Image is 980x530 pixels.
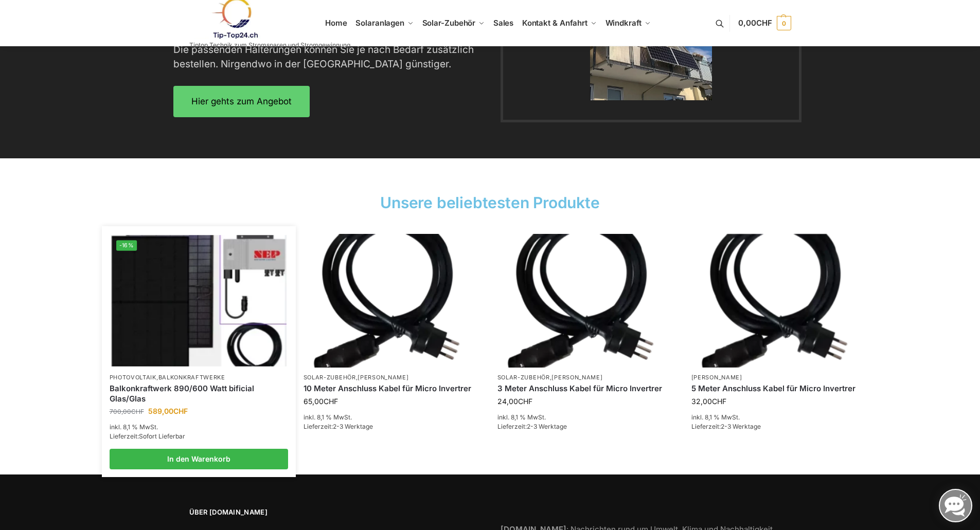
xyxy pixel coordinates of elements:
[527,423,567,430] span: 2-3 Werktage
[497,234,676,368] a: Anschlusskabel-3meter
[493,18,514,28] span: Sales
[691,374,742,381] a: [PERSON_NAME]
[497,374,676,381] p: ,
[304,234,482,368] img: Home 16
[324,397,338,406] span: CHF
[497,234,676,368] img: Home 16
[110,192,871,213] h2: Unsere beliebtesten Produkte
[777,16,791,30] span: 0
[110,374,288,381] p: ,
[712,397,726,406] span: CHF
[518,397,532,406] span: CHF
[691,234,870,368] img: Home 16
[191,97,292,106] span: Hier gehts zum Angebot
[111,235,287,367] img: Home 10
[605,18,642,28] span: Windkraft
[173,407,188,415] span: CHF
[551,374,602,381] a: [PERSON_NAME]
[110,423,288,432] p: inkl. 8,1 % MwSt.
[691,423,761,430] span: Lieferzeit:
[110,408,144,415] bdi: 700,00
[497,413,676,422] p: inkl. 8,1 % MwSt.
[522,18,587,28] span: Kontakt & Anfahrt
[333,423,373,430] span: 2-3 Werktage
[358,374,408,381] a: [PERSON_NAME]
[189,507,480,518] span: Über [DOMAIN_NAME]
[691,413,870,422] p: inkl. 8,1 % MwSt.
[497,423,567,430] span: Lieferzeit:
[691,383,870,394] a: 5 Meter Anschluss Kabel für Micro Invertrer
[304,383,482,394] a: 10 Meter Anschluss Kabel für Micro Invertrer
[110,449,288,469] a: In den Warenkorb legen: „Balkonkraftwerk 890/600 Watt bificial Glas/Glas“
[355,18,404,28] span: Solaranlagen
[110,383,288,404] a: Balkonkraftwerk 890/600 Watt bificial Glas/Glas
[173,86,310,117] a: Hier gehts zum Angebot
[304,423,373,430] span: Lieferzeit:
[158,374,225,381] a: Balkonkraftwerke
[139,432,185,440] span: Sofort Lieferbar
[304,374,356,381] a: Solar-Zubehör
[304,413,482,422] p: inkl. 8,1 % MwSt.
[497,397,532,406] bdi: 24,00
[304,234,482,368] a: Anschlusskabel-3meter
[110,432,185,440] span: Lieferzeit:
[304,397,338,406] bdi: 65,00
[721,423,761,430] span: 2-3 Werktage
[189,42,350,48] p: Tiptop Technik zum Stromsparen und Stromgewinnung
[497,374,550,381] a: Solar-Zubehör
[148,407,188,415] bdi: 589,00
[422,18,476,28] span: Solar-Zubehör
[131,408,144,415] span: CHF
[738,18,772,28] span: 0,00
[497,383,676,394] a: 3 Meter Anschluss Kabel für Micro Invertrer
[691,234,870,368] a: Anschlusskabel-3meter
[110,374,156,381] a: Photovoltaik
[304,374,482,381] p: ,
[738,8,791,39] a: 0,00CHF 0
[111,235,287,367] a: -16%Bificiales Hochleistungsmodul
[756,18,772,28] span: CHF
[691,397,726,406] bdi: 32,00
